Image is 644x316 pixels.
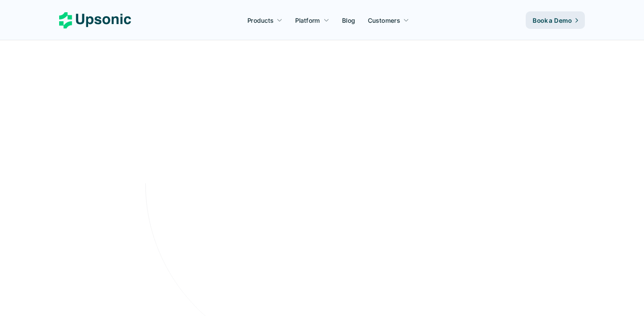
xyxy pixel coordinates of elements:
p: Products [248,16,273,25]
a: Book a Demo [526,11,585,29]
p: Customers [368,16,400,25]
p: Platform [295,16,320,25]
h2: Agentic AI Platform for FinTech Operations [169,70,475,130]
p: From onboarding to compliance to settlement to autonomous control. Work with %82 more efficiency ... [180,155,464,181]
a: Blog [337,12,361,28]
a: Book a Demo [283,210,360,232]
a: Products [242,12,288,28]
p: Book a Demo [294,214,342,227]
p: Blog [342,16,355,25]
p: Book a Demo [533,16,572,25]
